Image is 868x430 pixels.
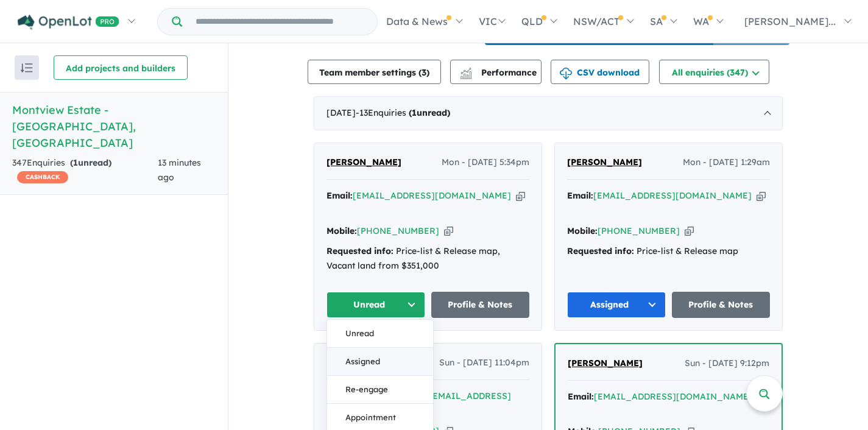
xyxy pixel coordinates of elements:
span: 1 [412,107,417,118]
button: Performance [450,60,542,84]
button: Unread [326,292,425,318]
div: Price-list & Release map [567,244,770,259]
h5: Montview Estate - [GEOGRAPHIC_DATA] , [GEOGRAPHIC_DATA] [12,102,216,151]
span: [PERSON_NAME] [326,157,401,167]
img: bar-chart.svg [460,71,472,79]
span: Sun - [DATE] 9:12pm [685,356,769,371]
div: [DATE] [314,96,783,130]
span: - 13 Enquir ies [356,107,450,118]
span: [PERSON_NAME] [567,157,642,167]
strong: Mobile: [326,225,357,236]
img: download icon [560,68,572,80]
button: Assigned [327,348,433,376]
button: Unread [327,320,433,348]
a: [EMAIL_ADDRESS][DOMAIN_NAME] [593,190,752,201]
a: [EMAIL_ADDRESS][DOMAIN_NAME] [353,190,511,201]
span: 3 [422,67,426,78]
strong: Email: [567,190,593,201]
span: Mon - [DATE] 1:29am [683,155,770,170]
span: Sun - [DATE] 11:04pm [439,356,529,370]
a: [PERSON_NAME] [568,356,643,371]
button: Copy [516,189,525,202]
a: [EMAIL_ADDRESS][DOMAIN_NAME] [594,391,752,402]
a: [PERSON_NAME] [326,155,401,170]
span: [PERSON_NAME]... [744,15,836,27]
button: CSV download [551,60,649,84]
strong: ( unread) [70,157,111,168]
input: Try estate name, suburb, builder or developer [185,9,375,35]
a: Profile & Notes [672,292,771,318]
a: [PERSON_NAME] [567,155,642,170]
button: Add projects and builders [54,55,188,80]
strong: ( unread) [409,107,450,118]
strong: Requested info: [567,245,634,256]
span: Mon - [DATE] 5:34pm [442,155,529,170]
button: All enquiries (347) [659,60,769,84]
button: Re-engage [327,376,433,404]
div: Price-list & Release map, Vacant land from $351,000 [326,244,529,273]
button: Assigned [567,292,666,318]
button: Team member settings (3) [308,60,441,84]
strong: Mobile: [567,225,598,236]
button: Copy [444,225,453,238]
img: line-chart.svg [460,68,471,74]
a: [PHONE_NUMBER] [598,225,680,236]
span: Performance [462,67,537,78]
strong: Email: [568,391,594,402]
a: Profile & Notes [431,292,530,318]
button: Copy [757,189,766,202]
button: Copy [685,225,694,238]
img: sort.svg [21,63,33,72]
strong: Email: [326,190,353,201]
span: [PERSON_NAME] [568,358,643,368]
span: CASHBACK [17,171,68,183]
div: 347 Enquir ies [12,156,158,185]
img: Openlot PRO Logo White [18,15,119,30]
span: 13 minutes ago [158,157,201,183]
span: 1 [73,157,78,168]
a: [PHONE_NUMBER] [357,225,439,236]
strong: Requested info: [326,245,393,256]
